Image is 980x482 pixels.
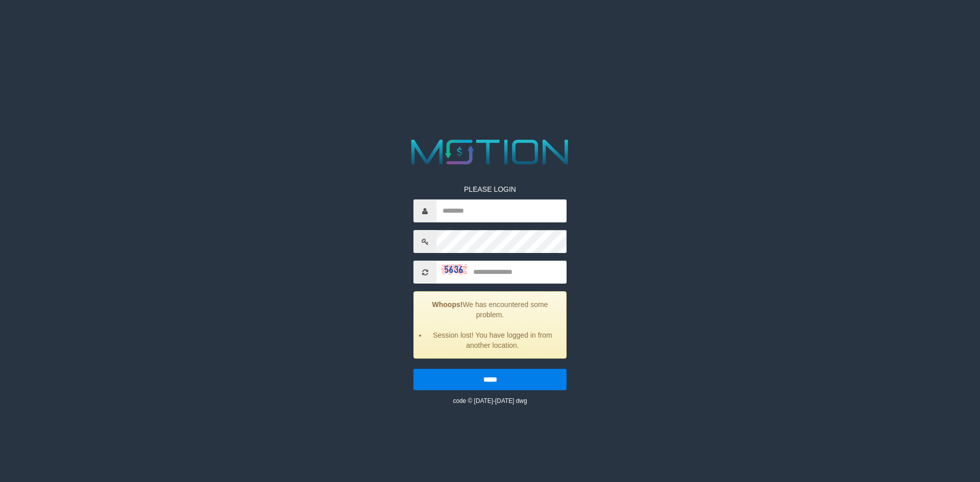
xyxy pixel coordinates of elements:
[413,184,567,194] p: PLEASE LOGIN
[404,135,576,169] img: MOTION_logo.png
[432,300,463,309] strong: Whoops!
[427,330,558,350] li: Session lost! You have logged in from another location.
[442,264,467,274] img: captcha
[453,397,527,404] small: code © [DATE]-[DATE] dwg
[413,291,567,359] div: We has encountered some problem.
